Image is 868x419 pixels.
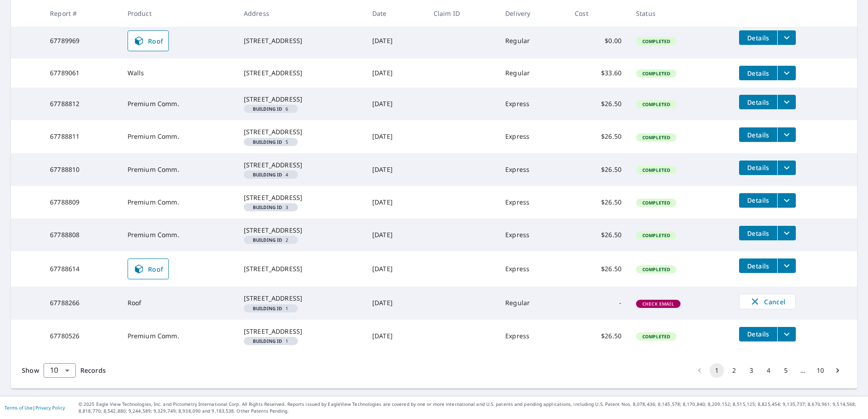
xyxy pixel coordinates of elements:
td: 67788266 [43,287,120,319]
button: detailsBtn-67788812 [739,95,777,109]
button: filesDropdownBtn-67788810 [777,161,796,175]
td: 67789061 [43,58,120,88]
td: Premium Comm. [120,120,237,153]
td: Express [498,186,567,219]
td: Premium Comm. [120,320,237,352]
div: [STREET_ADDRESS] [244,193,358,202]
span: Details [745,131,772,139]
td: 67788808 [43,219,120,251]
td: 67788812 [43,88,120,120]
em: Building ID [253,339,282,343]
td: Express [498,120,567,153]
p: © 2025 Eagle View Technologies, Inc. and Pictometry International Corp. All Rights Reserved. Repo... [79,401,863,414]
div: [STREET_ADDRESS] [244,327,358,336]
td: [DATE] [365,251,426,287]
button: detailsBtn-67788809 [739,193,777,208]
p: | [5,405,65,410]
td: Premium Comm. [120,88,237,120]
td: 67788811 [43,120,120,153]
td: [DATE] [365,153,426,186]
td: Express [498,88,567,120]
span: Completed [637,167,676,173]
span: Check Email [637,301,680,307]
span: 4 [247,172,294,177]
span: Completed [637,232,676,239]
div: [STREET_ADDRESS] [244,127,358,136]
span: 1 [247,339,294,343]
button: filesDropdownBtn-67788808 [777,226,796,240]
em: Building ID [253,238,282,242]
div: 10 [44,358,76,383]
td: $26.50 [567,320,629,352]
button: Go to next page [830,363,845,378]
td: 67780526 [43,320,120,352]
a: Terms of Use [5,404,33,411]
td: 67789969 [43,23,120,58]
td: $26.50 [567,153,629,186]
button: Go to page 3 [744,363,759,378]
span: Completed [637,101,676,107]
span: 2 [247,238,294,242]
span: Details [745,163,772,172]
span: Completed [637,38,676,44]
span: 5 [247,140,294,144]
td: Premium Comm. [120,153,237,186]
span: 3 [247,205,294,209]
td: - [567,287,629,319]
td: $26.50 [567,186,629,219]
div: [STREET_ADDRESS] [244,36,358,45]
em: Building ID [253,107,282,111]
span: Details [745,69,772,78]
td: Walls [120,58,237,88]
button: filesDropdownBtn-67788614 [777,258,796,273]
div: [STREET_ADDRESS] [244,68,358,78]
span: Records [80,366,106,375]
td: [DATE] [365,120,426,153]
span: Details [745,330,772,338]
button: detailsBtn-67788811 [739,127,777,142]
em: Building ID [253,172,282,177]
td: 67788809 [43,186,120,219]
button: filesDropdownBtn-67789969 [777,30,796,45]
em: Building ID [253,140,282,144]
span: Completed [637,333,676,340]
td: [DATE] [365,320,426,352]
a: Roof [128,30,169,51]
td: Regular [498,287,567,319]
td: [DATE] [365,88,426,120]
div: [STREET_ADDRESS] [244,226,358,235]
button: filesDropdownBtn-67780526 [777,327,796,341]
div: [STREET_ADDRESS] [244,294,358,303]
td: Premium Comm. [120,186,237,219]
span: 1 [247,306,294,311]
span: 6 [247,107,294,111]
span: Details [745,262,772,270]
td: [DATE] [365,287,426,319]
td: $26.50 [567,120,629,153]
span: Details [745,34,772,42]
button: filesDropdownBtn-67788812 [777,95,796,109]
em: Building ID [253,306,282,311]
td: 67788614 [43,251,120,287]
td: $26.50 [567,88,629,120]
span: Roof [133,35,163,46]
nav: pagination navigation [691,363,846,378]
button: detailsBtn-67788808 [739,226,777,240]
a: Privacy Policy [35,404,65,411]
td: $33.60 [567,58,629,88]
button: Cancel [739,294,796,309]
button: Go to page 4 [761,363,776,378]
div: [STREET_ADDRESS] [244,95,358,104]
td: $0.00 [567,23,629,58]
button: detailsBtn-67789061 [739,66,777,80]
td: Roof [120,287,237,319]
button: detailsBtn-67788614 [739,258,777,273]
em: Building ID [253,205,282,209]
span: Details [745,229,772,238]
td: [DATE] [365,219,426,251]
td: Express [498,153,567,186]
button: filesDropdownBtn-67788809 [777,193,796,208]
td: [DATE] [365,186,426,219]
td: Express [498,320,567,352]
button: Go to page 2 [727,363,741,378]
